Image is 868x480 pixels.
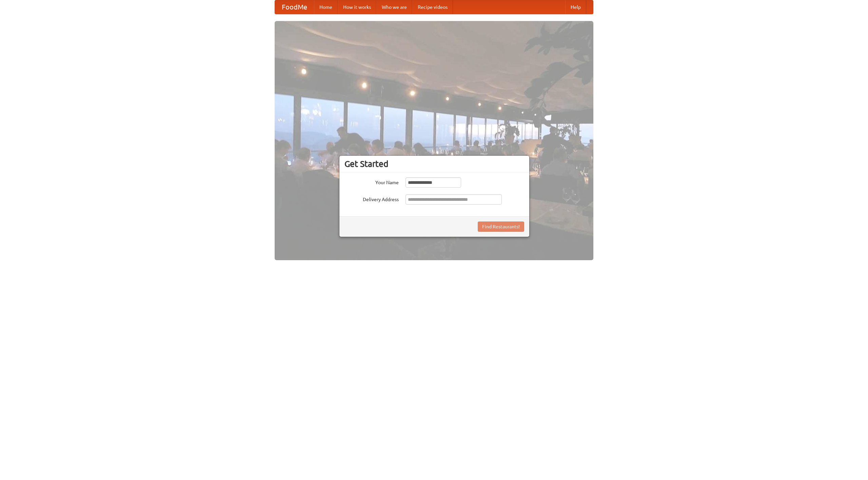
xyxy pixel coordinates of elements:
a: Recipe videos [412,0,453,14]
a: Who we are [376,0,412,14]
a: Help [565,0,586,14]
a: Home [314,0,338,14]
a: FoodMe [275,0,314,14]
label: Delivery Address [344,194,399,203]
h3: Get Started [344,159,524,169]
button: Find Restaurants! [478,222,524,232]
a: How it works [338,0,376,14]
label: Your Name [344,177,399,186]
